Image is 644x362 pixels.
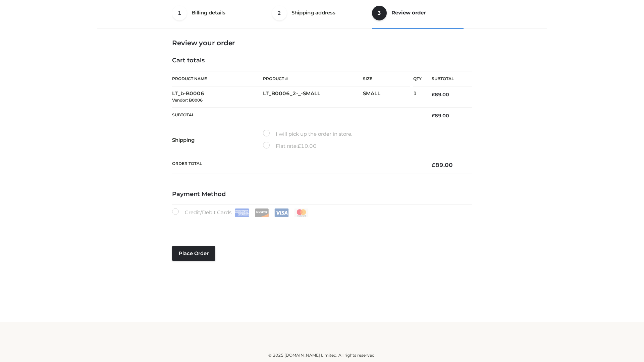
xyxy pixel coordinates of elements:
[172,107,422,124] th: Subtotal
[298,143,301,149] span: £
[363,71,410,86] th: Size
[172,98,203,103] small: Vendor: B0006
[255,208,269,217] img: Discover
[172,156,422,174] th: Order Total
[413,86,422,108] td: 1
[432,113,449,119] bdi: 89.00
[298,143,317,149] bdi: 10.00
[432,92,435,98] span: £
[263,86,363,108] td: LT_B0006_2-_-SMALL
[235,208,249,217] img: Amex
[172,191,472,198] h4: Payment Method
[274,208,289,217] img: Visa
[172,39,472,47] h3: Review your order
[413,71,422,86] th: Qty
[363,86,413,108] td: SMALL
[172,124,263,156] th: Shipping
[432,162,435,168] span: £
[294,208,309,217] img: Mastercard
[432,162,453,168] bdi: 89.00
[432,92,449,98] bdi: 89.00
[172,208,309,217] label: Credit/Debit Cards
[263,142,317,150] label: Flat rate:
[172,246,215,261] button: Place order
[432,113,435,119] span: £
[422,71,472,86] th: Subtotal
[263,130,352,138] label: I will pick up the order in store.
[100,352,544,359] div: © 2025 [DOMAIN_NAME] Limited. All rights reserved.
[172,57,472,64] h4: Cart totals
[263,71,363,86] th: Product #
[172,71,263,86] th: Product Name
[176,221,468,228] iframe: Secure card payment input frame
[172,86,263,108] td: LT_b-B0006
